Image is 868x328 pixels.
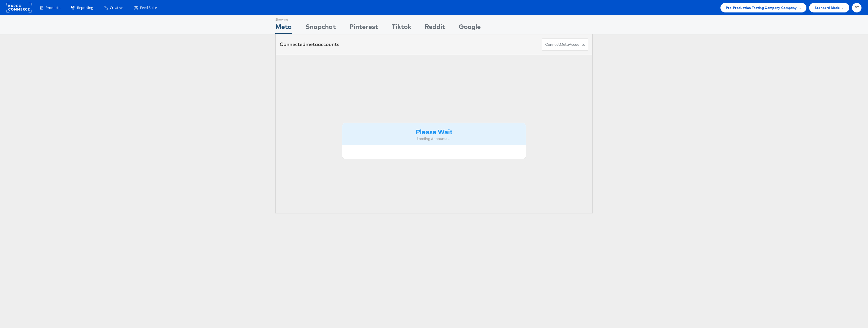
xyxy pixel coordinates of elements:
[305,41,318,47] span: meta
[46,5,60,10] span: Products
[140,5,157,10] span: Feed Suite
[392,22,411,34] div: Tiktok
[416,127,452,136] strong: Please Wait
[854,6,859,9] span: PT
[275,22,292,34] div: Meta
[726,5,797,11] span: Pre-Production Testing Company Company
[110,5,123,10] span: Creative
[275,15,292,22] div: Showing
[459,22,481,34] div: Google
[815,5,840,11] span: Standard Mode
[425,22,445,34] div: Reddit
[280,41,339,48] div: Connected accounts
[77,5,93,10] span: Reporting
[542,38,588,51] button: ConnectmetaAccounts
[349,22,378,34] div: Pinterest
[346,136,522,141] div: Loading Accounts ....
[305,22,336,34] div: Snapchat
[560,42,569,47] span: meta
